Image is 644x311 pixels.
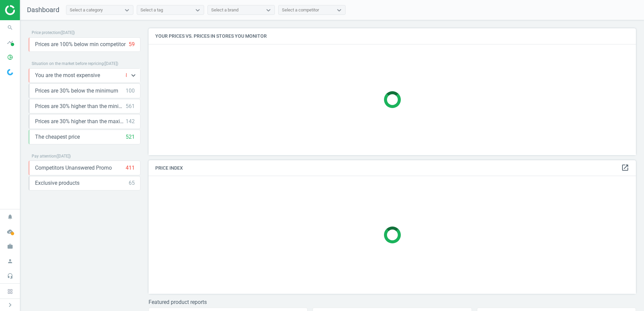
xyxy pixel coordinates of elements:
img: wGWNvw8QSZomAAAAABJRU5ErkJggg== [7,69,13,75]
i: notifications [4,210,17,223]
i: keyboard_arrow_down [129,71,137,79]
div: 815 [126,72,135,79]
i: open_in_new [621,164,629,172]
span: ( [DATE] ) [56,154,71,159]
i: timeline [4,36,17,49]
i: search [4,21,17,34]
button: chevron_right [2,301,19,309]
i: headset_mic [4,270,17,282]
span: ( [DATE] ) [60,30,75,35]
div: Select a tag [140,7,163,13]
span: ( [DATE] ) [104,61,118,66]
span: Dashboard [27,6,59,14]
span: Situation on the market before repricing [32,61,104,66]
div: 561 [126,103,135,110]
i: pie_chart_outlined [4,51,17,64]
img: ajHJNr6hYgQAAAAASUVORK5CYII= [5,5,53,15]
div: Select a brand [211,7,238,13]
span: Price protection [32,30,60,35]
span: Pay attention [32,154,56,159]
div: 100 [126,87,135,95]
div: Select a competitor [282,7,319,13]
span: Competitors Unanswered Promo [35,164,112,172]
a: open_in_new [621,164,629,172]
i: cloud_done [4,225,17,238]
span: Prices are 100% below min competitor [35,41,126,48]
div: 142 [126,118,135,125]
span: Prices are 30% below the minimum [35,87,118,95]
span: Exclusive products [35,179,79,187]
h4: Your prices vs. prices in stores you monitor [149,28,636,44]
div: 411 [126,164,135,172]
i: chevron_right [6,301,14,309]
div: 59 [129,41,135,48]
button: keyboard_arrow_down [127,69,140,82]
i: person [4,255,17,268]
div: 521 [126,133,135,141]
span: Prices are 30% higher than the minimum [35,103,126,110]
span: You are the most expensive [35,72,100,79]
h4: Price Index [149,160,636,176]
h3: Featured product reports [149,299,636,305]
i: work [4,240,17,253]
span: Prices are 30% higher than the maximal [35,118,126,125]
div: Select a category [70,7,103,13]
div: 65 [129,179,135,187]
span: The cheapest price [35,133,80,141]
